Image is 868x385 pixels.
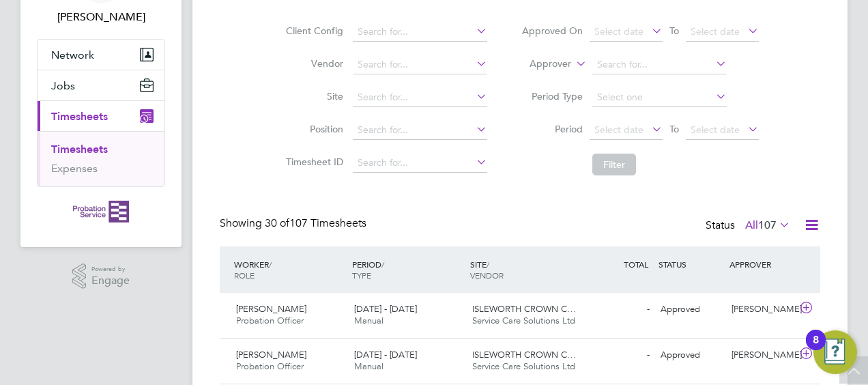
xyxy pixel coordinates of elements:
[381,259,384,270] span: /
[584,344,655,367] div: -
[91,275,130,287] span: Engage
[51,110,108,123] span: Timesheets
[282,25,343,37] label: Client Config
[234,270,255,281] span: ROLE
[37,201,165,223] a: Go to home page
[354,349,417,360] span: [DATE] - [DATE]
[51,162,98,175] a: Expenses
[472,360,575,372] span: Service Care Solutions Ltd
[655,252,726,276] div: STATUS
[470,270,504,281] span: VENDOR
[691,124,740,136] span: Select date
[349,252,467,287] div: PERIOD
[282,123,343,135] label: Position
[584,298,655,321] div: -
[521,123,583,135] label: Period
[691,25,740,38] span: Select date
[91,263,130,275] span: Powered by
[521,25,583,37] label: Approved On
[236,315,304,326] span: Probation Officer
[592,55,727,74] input: Search for...
[38,131,164,186] div: Timesheets
[37,9,165,25] span: Claire Spanner
[655,298,726,321] div: Approved
[353,121,487,140] input: Search for...
[38,40,164,70] button: Network
[624,259,648,270] span: TOTAL
[353,55,487,74] input: Search for...
[38,101,164,131] button: Timesheets
[655,344,726,367] div: Approved
[472,315,575,326] span: Service Care Solutions Ltd
[594,25,643,38] span: Select date
[51,79,75,92] span: Jobs
[354,303,417,315] span: [DATE] - [DATE]
[231,252,349,287] div: WORKER
[269,259,272,270] span: /
[282,90,343,102] label: Site
[282,57,343,70] label: Vendor
[353,154,487,173] input: Search for...
[236,303,306,315] span: [PERSON_NAME]
[706,216,793,236] div: Status
[72,263,130,289] a: Powered byEngage
[353,88,487,107] input: Search for...
[813,340,819,358] div: 8
[521,90,583,102] label: Period Type
[51,143,108,156] a: Timesheets
[265,216,289,230] span: 30 of
[38,70,164,100] button: Jobs
[236,349,306,360] span: [PERSON_NAME]
[510,57,571,71] label: Approver
[592,154,636,175] button: Filter
[726,252,797,276] div: APPROVER
[220,216,369,231] div: Showing
[745,218,790,232] label: All
[665,22,683,40] span: To
[813,330,857,374] button: Open Resource Center, 8 new notifications
[236,360,304,372] span: Probation Officer
[594,124,643,136] span: Select date
[472,303,576,315] span: ISLEWORTH CROWN C…
[265,216,366,230] span: 107 Timesheets
[73,201,128,223] img: probationservice-logo-retina.png
[354,315,384,326] span: Manual
[592,88,727,107] input: Select one
[467,252,585,287] div: SITE
[354,360,384,372] span: Manual
[665,120,683,138] span: To
[352,270,371,281] span: TYPE
[51,48,94,61] span: Network
[472,349,576,360] span: ISLEWORTH CROWN C…
[726,344,797,367] div: [PERSON_NAME]
[487,259,489,270] span: /
[282,156,343,168] label: Timesheet ID
[726,298,797,321] div: [PERSON_NAME]
[353,23,487,42] input: Search for...
[758,218,777,232] span: 107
